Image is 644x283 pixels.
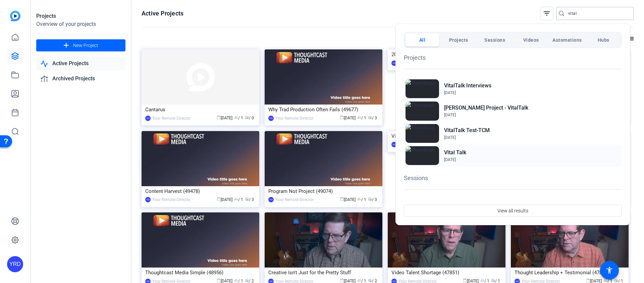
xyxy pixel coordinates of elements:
[444,135,456,140] span: [DATE]
[404,53,622,62] h1: Projects
[444,90,456,95] span: [DATE]
[406,146,439,165] img: Thumbnail
[406,102,439,120] img: Thumbnail
[404,173,622,183] h1: Sessions
[444,126,490,134] h2: VitalTalk Test-TCM
[598,34,609,46] span: Hubs
[406,124,439,143] img: Thumbnail
[444,149,466,157] h2: Vital Talk
[491,198,535,206] p: No sessions found
[484,34,505,46] span: Sessions
[404,205,622,217] button: View all results
[523,34,539,46] span: Videos
[497,204,528,217] span: View all results
[444,113,456,117] span: [DATE]
[444,157,456,162] span: [DATE]
[449,34,468,46] span: Projects
[552,34,582,46] span: Automations
[419,34,426,46] span: All
[444,104,528,112] h2: [PERSON_NAME] Project - VitalTalk
[444,82,491,90] h2: VitalTalk Interviews
[406,79,439,98] img: Thumbnail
